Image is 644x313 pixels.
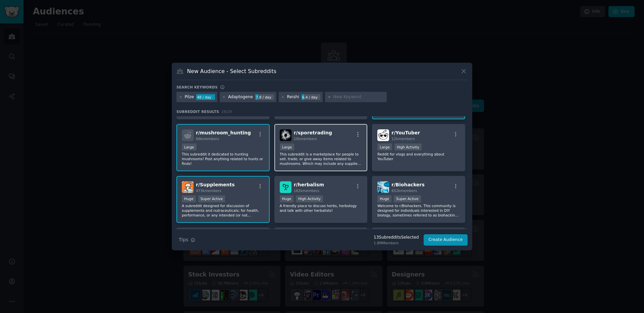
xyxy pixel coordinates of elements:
[221,110,232,114] span: 28 / 29
[377,203,460,217] p: Welcome to r/Biohackers. This community is designed for individuals interested in DIY biology, so...
[280,152,362,166] p: This subreddit is a marketplace for people to sell, trade, or give away items related to mushroom...
[394,143,422,150] div: High Activity
[185,94,194,100] div: Pilze
[302,94,320,100] div: 6.4 / day
[280,203,362,213] p: A friendly place to discuss herbs, herbology and talk with other herbalists!
[196,137,219,141] span: 66k members
[280,181,291,193] img: herbalism
[187,68,276,75] h3: New Audience - Select Subreddits
[280,195,294,202] div: Huge
[196,130,251,135] span: r/ mushroom_hunting
[296,195,323,202] div: High Activity
[294,130,332,135] span: r/ sporetrading
[391,189,417,193] span: 652k members
[176,234,198,246] button: Tips
[424,234,468,246] button: Create Audience
[391,130,420,135] span: r/ YouTuber
[280,129,291,141] img: sporetrading
[333,94,384,100] input: New Keyword
[179,236,188,243] span: Tips
[391,182,425,187] span: r/ Biohackers
[182,203,264,217] p: A subreddit designed for discussion of supplements and nutraceuticals; for health, performance, o...
[377,195,391,202] div: Huge
[294,137,317,141] span: 10k members
[280,143,294,150] div: Large
[182,181,194,193] img: Supplements
[394,195,421,202] div: Super Active
[196,189,221,193] span: 473k members
[377,181,389,193] img: Biohackers
[198,195,225,202] div: Super Active
[182,152,264,166] p: This subreddit it dedicated to hunting mushrooms! Post anything related to hunts or finds!
[176,109,219,114] span: Subreddit Results
[377,129,389,141] img: YouTuber
[176,85,218,89] h3: Search keywords
[182,143,197,150] div: Large
[228,94,253,100] div: Adaptogene
[196,182,235,187] span: r/ Supplements
[182,195,196,202] div: Huge
[287,94,299,100] div: Reishi
[374,235,419,241] div: 13 Subreddit s Selected
[255,94,274,100] div: 7.8 / day
[294,182,324,187] span: r/ herbalism
[294,189,319,193] span: 182k members
[377,143,392,150] div: Large
[377,152,460,161] p: Reddit for vlogs and everything about YouTuber
[391,137,415,141] span: 12k members
[196,94,215,100] div: 48 / day
[374,241,419,245] div: 1.8M Members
